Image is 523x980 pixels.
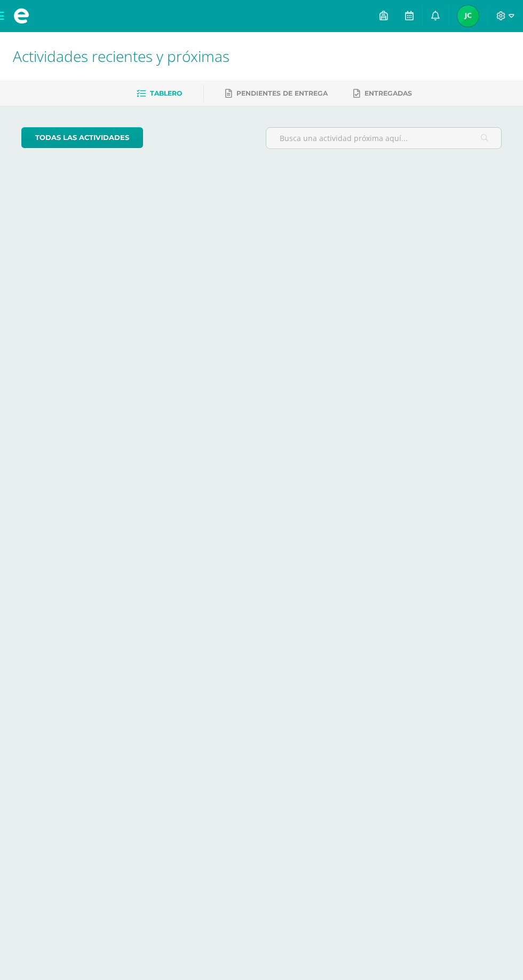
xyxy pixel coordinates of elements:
[266,128,501,149] input: Busca una actividad próxima aquí...
[21,127,143,148] a: todas las Actividades
[364,89,412,97] span: Entregadas
[353,85,412,102] a: Entregadas
[13,46,229,66] span: Actividades recientes y próximas
[236,89,328,97] span: Pendientes de entrega
[457,5,479,27] img: ea1128815ae1cf43e590f85f5e8a7301.png
[150,89,182,97] span: Tablero
[137,85,182,102] a: Tablero
[225,85,328,102] a: Pendientes de entrega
